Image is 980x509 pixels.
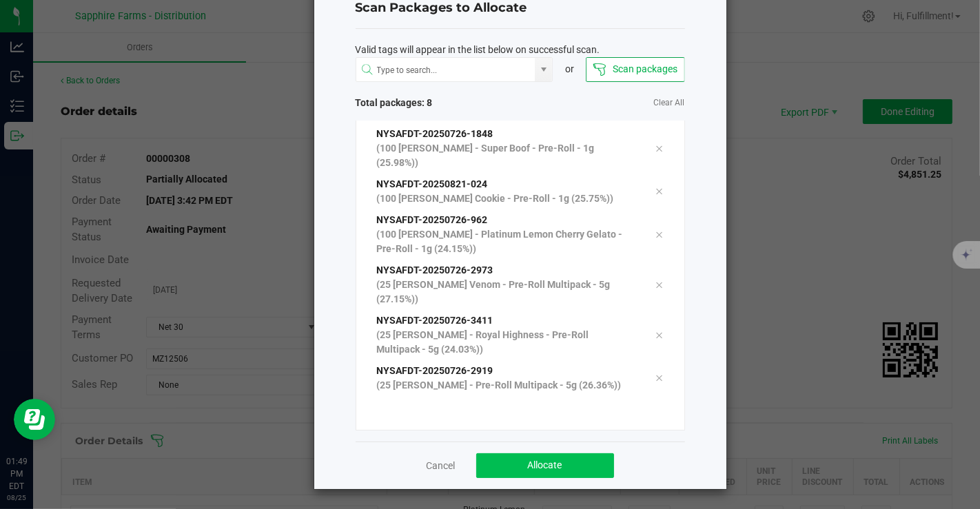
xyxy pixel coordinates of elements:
[476,453,614,478] button: Allocate
[553,62,586,76] div: or
[427,459,456,472] a: Cancel
[586,57,684,82] button: Scan packages
[644,183,673,200] div: Remove tag
[377,141,635,170] p: (100 [PERSON_NAME] - Super Boof - Pre-Roll - 1g (25.98%))
[644,370,673,386] div: Remove tag
[377,191,635,206] p: (100 [PERSON_NAME] Cookie - Pre-Roll - 1g (25.75%))
[377,227,635,256] p: (100 [PERSON_NAME] - Platinum Lemon Cherry Gelato - Pre-Roll - 1g (24.15%))
[356,43,600,57] span: Valid tags will appear in the list below on successful scan.
[356,96,520,110] span: Total packages: 8
[528,459,562,470] span: Allocate
[644,326,673,343] div: Remove tag
[377,278,635,307] p: (25 [PERSON_NAME] Venom - Pre-Roll Multipack - 5g (27.15%))
[377,264,493,276] span: NYSAFDT-20250726-2973
[644,276,673,293] div: Remove tag
[14,399,55,440] iframe: Resource center
[377,214,488,225] span: NYSAFDT-20250726-962
[377,328,635,357] p: (25 [PERSON_NAME] - Royal Highness - Pre-Roll Multipack - 5g (24.03%))
[377,365,493,376] span: NYSAFDT-20250726-2919
[356,58,535,83] input: NO DATA FOUND
[644,140,673,156] div: Remove tag
[377,128,493,139] span: NYSAFDT-20250726-1848
[654,97,685,109] a: Clear All
[377,178,488,189] span: NYSAFDT-20250821-024
[644,226,673,242] div: Remove tag
[377,315,493,326] span: NYSAFDT-20250726-3411
[377,378,635,393] p: (25 [PERSON_NAME] - Pre-Roll Multipack - 5g (26.36%))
